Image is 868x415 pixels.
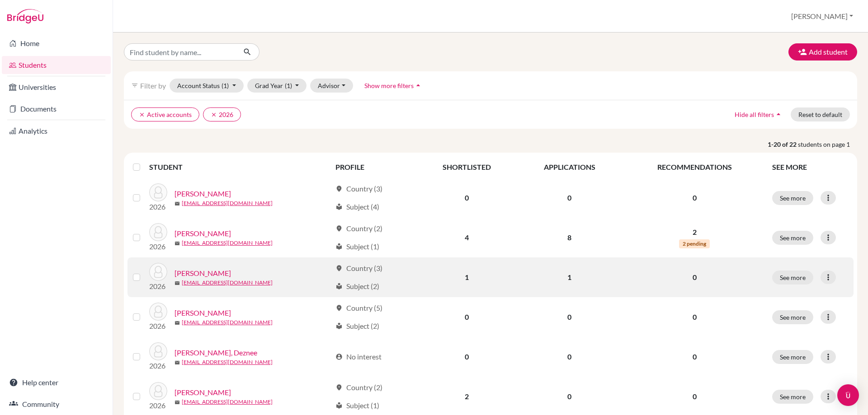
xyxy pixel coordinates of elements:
button: [PERSON_NAME] [787,8,857,25]
div: Country (5) [335,303,382,313]
i: clear [211,112,217,118]
img: Estes, Deznee [149,342,167,360]
span: location_on [335,304,343,312]
i: arrow_drop_up [774,110,783,119]
p: 2026 [149,400,167,411]
td: 4 [417,218,517,257]
div: Open Intercom Messenger [837,384,859,406]
span: Filter by [140,81,166,90]
span: location_on [335,225,343,232]
span: students on page 1 [798,140,857,149]
button: Grad Year(1) [247,79,307,93]
td: 0 [517,297,622,337]
button: Reset to default [791,107,850,121]
div: Subject (4) [335,201,379,212]
p: 0 [628,391,761,402]
input: Find student by name... [124,43,236,61]
div: Country (3) [335,263,382,274]
a: [EMAIL_ADDRESS][DOMAIN_NAME] [182,358,273,366]
span: (1) [285,82,292,89]
a: [EMAIL_ADDRESS][DOMAIN_NAME] [182,199,273,207]
a: [EMAIL_ADDRESS][DOMAIN_NAME] [182,398,273,406]
button: clear2026 [203,107,241,121]
a: [PERSON_NAME], Deznee [175,347,257,358]
div: Country (3) [335,183,382,194]
i: clear [139,112,145,118]
span: local_library [335,322,343,330]
a: [PERSON_NAME] [175,308,231,318]
p: 2026 [149,281,167,292]
button: See more [772,191,813,205]
div: Subject (1) [335,241,379,252]
span: mail [175,280,180,286]
span: mail [175,201,180,206]
td: 0 [417,337,517,377]
a: Analytics [2,122,111,140]
p: 2026 [149,241,167,252]
td: 0 [417,297,517,337]
button: See more [772,390,813,404]
img: Atha, Peter [149,263,167,281]
td: 8 [517,218,622,257]
div: No interest [335,351,382,362]
th: APPLICATIONS [517,156,622,178]
p: 2026 [149,321,167,331]
td: 0 [517,178,622,218]
td: 0 [517,337,622,377]
button: Advisor [310,79,353,93]
div: Subject (2) [335,281,379,292]
button: See more [772,350,813,364]
button: clearActive accounts [131,107,199,121]
img: Cisneros, Andrea [149,303,167,321]
a: Community [2,395,111,413]
p: 0 [628,272,761,283]
a: Students [2,56,111,74]
button: Account Status(1) [170,79,244,93]
div: Country (2) [335,223,382,234]
td: 0 [417,178,517,218]
button: See more [772,231,813,245]
div: Subject (1) [335,400,379,411]
span: local_library [335,203,343,210]
span: location_on [335,185,343,192]
span: (1) [222,82,229,89]
span: mail [175,320,180,326]
span: local_library [335,243,343,250]
a: Documents [2,100,111,118]
button: See more [772,310,813,324]
a: [EMAIL_ADDRESS][DOMAIN_NAME] [182,318,273,326]
span: account_circle [335,353,343,360]
td: 1 [517,257,622,297]
button: Hide all filtersarrow_drop_up [727,107,791,121]
a: [PERSON_NAME] [175,228,231,239]
p: 2 [628,227,761,238]
a: Home [2,34,111,52]
div: Country (2) [335,382,382,393]
span: local_library [335,402,343,409]
span: Hide all filters [735,111,774,118]
a: Help center [2,373,111,392]
a: Universities [2,78,111,96]
span: location_on [335,384,343,391]
th: SEE MORE [767,156,854,178]
span: mail [175,400,180,405]
span: location_on [335,265,343,272]
th: PROFILE [330,156,417,178]
button: Show more filtersarrow_drop_up [357,79,430,93]
i: arrow_drop_up [414,81,423,90]
button: See more [772,270,813,284]
th: RECOMMENDATIONS [623,156,767,178]
a: [PERSON_NAME] [175,268,231,279]
div: Subject (2) [335,321,379,331]
p: 0 [628,192,761,203]
th: STUDENT [149,156,330,178]
p: 2026 [149,201,167,212]
p: 0 [628,351,761,362]
p: 2026 [149,360,167,371]
a: [EMAIL_ADDRESS][DOMAIN_NAME] [182,279,273,287]
p: 0 [628,312,761,322]
a: [EMAIL_ADDRESS][DOMAIN_NAME] [182,239,273,247]
i: filter_list [131,82,138,89]
span: mail [175,241,180,246]
img: Guevara, Jeremy [149,382,167,400]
